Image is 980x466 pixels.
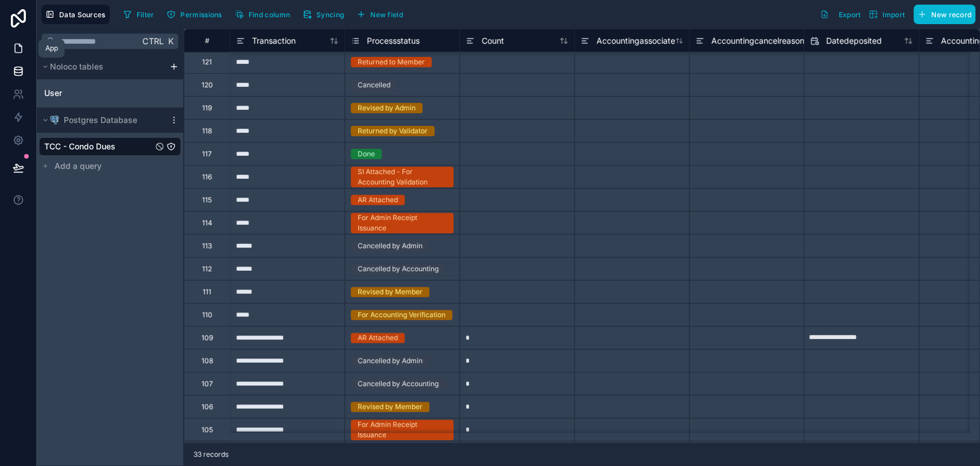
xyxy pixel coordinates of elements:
div: 120 [202,80,213,90]
span: Processstatus [367,35,420,47]
div: 111 [203,287,211,296]
span: Accountingcancelreason [711,35,804,47]
div: 113 [202,241,212,251]
span: 33 records [193,450,228,459]
div: Revised by Admin [358,103,416,113]
button: Find column [231,6,294,23]
span: Permissions [180,10,222,19]
div: Revised by Member [358,287,423,297]
div: For Admin Receipt Issuance [358,419,447,440]
button: Export [816,5,865,24]
span: New field [370,10,403,19]
span: New record [931,10,971,19]
button: Permissions [162,6,226,23]
span: Count [482,35,504,47]
span: Ctrl [141,34,165,48]
button: Import [865,5,909,24]
button: New field [353,6,407,23]
div: 115 [202,195,212,205]
button: New record [913,5,975,24]
div: Cancelled by Accounting [358,379,439,389]
a: Permissions [162,6,230,23]
div: 107 [202,379,213,388]
div: AR Attached [358,195,398,205]
button: Filter [119,6,158,23]
a: Syncing [299,6,353,23]
a: New record [909,5,975,24]
span: Import [882,10,905,19]
div: 108 [202,356,213,365]
span: Export [838,10,861,19]
div: Returned by Validator [358,126,428,136]
div: 106 [202,402,213,411]
div: For Accounting Verification [358,310,446,320]
div: Cancelled by Admin [358,241,423,251]
div: 116 [202,172,212,182]
span: Accountingassociate [596,35,675,47]
div: 121 [202,57,212,67]
div: AR Attached [358,333,398,343]
div: 109 [202,333,213,342]
div: Cancelled by Admin [358,356,423,366]
div: Revised by Member [358,402,423,412]
div: 117 [202,149,212,159]
div: 110 [202,310,212,319]
div: Cancelled [358,80,390,90]
button: Syncing [299,6,348,23]
div: 112 [202,264,212,274]
div: 114 [202,218,212,228]
span: Find column [249,10,290,19]
button: Data Sources [41,5,110,24]
div: SI Attached - For Accounting Validation [358,167,447,187]
span: Syncing [316,10,344,19]
div: App [45,44,58,53]
div: Cancelled by Accounting [358,264,439,274]
div: 119 [202,103,212,113]
span: Transaction [252,35,296,47]
div: Returned to Member [358,57,425,67]
span: Filter [137,10,154,19]
span: K [166,37,175,45]
span: Datedeposited [826,35,882,47]
div: For Admin Receipt Issuance [358,213,447,233]
div: 118 [202,126,212,136]
div: Done [358,149,375,159]
span: Data Sources [59,10,106,19]
div: 105 [202,425,213,434]
div: # [193,36,221,45]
